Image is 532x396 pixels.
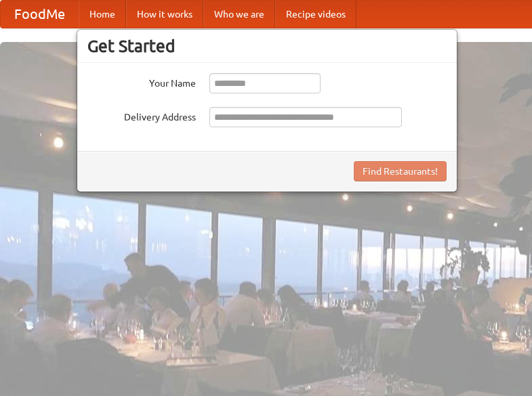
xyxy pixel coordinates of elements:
[87,36,447,56] h3: Get Started
[126,1,203,28] a: How it works
[87,73,196,90] label: Your Name
[203,1,275,28] a: Who we are
[354,161,447,181] button: Find Restaurants!
[1,1,79,28] a: FoodMe
[275,1,356,28] a: Recipe videos
[87,107,196,124] label: Delivery Address
[79,1,126,28] a: Home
